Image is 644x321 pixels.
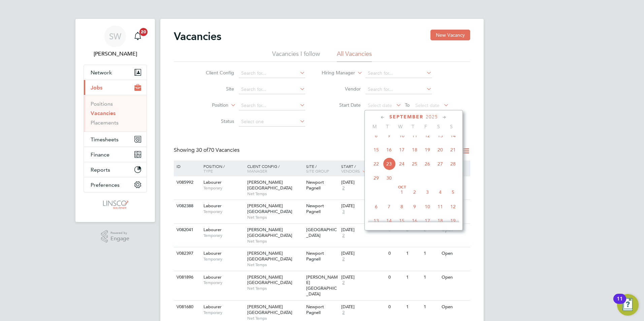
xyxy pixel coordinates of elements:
span: 28 [447,157,459,170]
h2: Vacancies [174,30,221,43]
span: 7 [383,200,395,213]
a: Vacancies [91,110,116,116]
span: To [403,101,412,109]
span: Temporary [203,185,244,191]
button: Reports [84,162,147,177]
div: V082041 [175,224,198,236]
span: 2 [341,256,346,262]
span: 16 [383,143,395,156]
span: 2 [341,185,346,191]
span: 15 [370,143,383,156]
div: 0 [387,271,404,284]
div: V085992 [175,176,198,189]
span: Site Group [306,168,329,174]
span: 13 [370,214,383,227]
span: 17 [421,214,434,227]
input: Search for... [365,69,432,78]
span: Temporary [203,310,244,315]
span: T [407,123,419,130]
span: Net Temps [247,262,303,267]
span: Temporary [203,280,244,285]
div: 11 [617,299,623,308]
span: [GEOGRAPHIC_DATA] [306,227,337,238]
span: [PERSON_NAME][GEOGRAPHIC_DATA] [247,304,292,315]
label: Status [195,118,234,124]
span: [PERSON_NAME][GEOGRAPHIC_DATA] [306,274,338,297]
span: Finance [91,151,109,158]
label: Start Date [322,102,361,108]
span: 27 [434,157,447,170]
label: Client Config [195,70,234,76]
input: Search for... [239,101,305,110]
div: Showing [174,147,241,154]
span: Select date [415,102,440,108]
div: Site / [304,160,340,177]
div: 0 [387,301,404,313]
span: 5 [447,186,459,199]
span: 20 [139,28,148,36]
span: Newport Pagnell [306,203,324,214]
span: 21 [447,143,459,156]
span: 4 [434,186,447,199]
div: [DATE] [341,180,385,185]
span: Labourer [203,227,222,233]
span: 30 [383,172,395,184]
span: 19 [447,214,459,227]
input: Search for... [365,85,432,94]
span: 8 [395,200,408,213]
span: Shaun White [84,50,147,58]
input: Search for... [239,85,305,94]
div: [DATE] [341,227,385,233]
span: 11 [434,200,447,213]
button: Jobs [84,80,147,95]
span: SW [109,32,121,41]
span: Net Temps [247,239,303,244]
div: Open [440,271,469,284]
span: Manager [247,168,267,174]
span: 23 [383,157,395,170]
span: 9 [383,129,395,142]
div: [DATE] [341,275,385,280]
div: V081680 [175,301,198,313]
span: [PERSON_NAME][GEOGRAPHIC_DATA] [247,227,292,238]
a: 20 [131,26,144,47]
span: Engage [110,236,129,242]
span: M [368,123,381,130]
span: 3 [421,186,434,199]
span: 70 Vacancies [196,147,239,153]
span: 6 [370,200,383,213]
label: Hiring Manager [316,70,355,76]
span: [PERSON_NAME][GEOGRAPHIC_DATA] [247,203,292,214]
label: Position [190,102,228,109]
div: V082388 [175,200,198,212]
span: T [381,123,394,130]
div: Jobs [84,95,147,132]
span: Newport Pagnell [306,304,324,315]
span: Temporary [203,256,244,262]
span: 13 [434,129,447,142]
span: Labourer [203,304,222,310]
span: 10 [421,200,434,213]
div: 1 [405,247,422,260]
span: Labourer [203,274,222,280]
label: Vendor [322,86,361,92]
div: 1 [422,247,440,260]
span: 12 [447,200,459,213]
a: SW[PERSON_NAME] [84,26,147,58]
span: Temporary [203,233,244,238]
span: Labourer [203,250,222,256]
span: 8 [370,129,383,142]
span: 19 [421,143,434,156]
span: [PERSON_NAME][GEOGRAPHIC_DATA] [247,250,292,262]
span: Net Temps [247,215,303,220]
span: Timesheets [91,136,119,143]
a: Go to home page [84,199,147,210]
div: 1 [422,301,440,313]
div: 0 [387,247,404,260]
li: Vacancies I follow [272,50,320,62]
nav: Main navigation [75,19,155,222]
input: Search for... [239,69,305,78]
div: [DATE] [341,304,385,310]
span: [PERSON_NAME][GEOGRAPHIC_DATA] [247,274,292,286]
span: 14 [383,214,395,227]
